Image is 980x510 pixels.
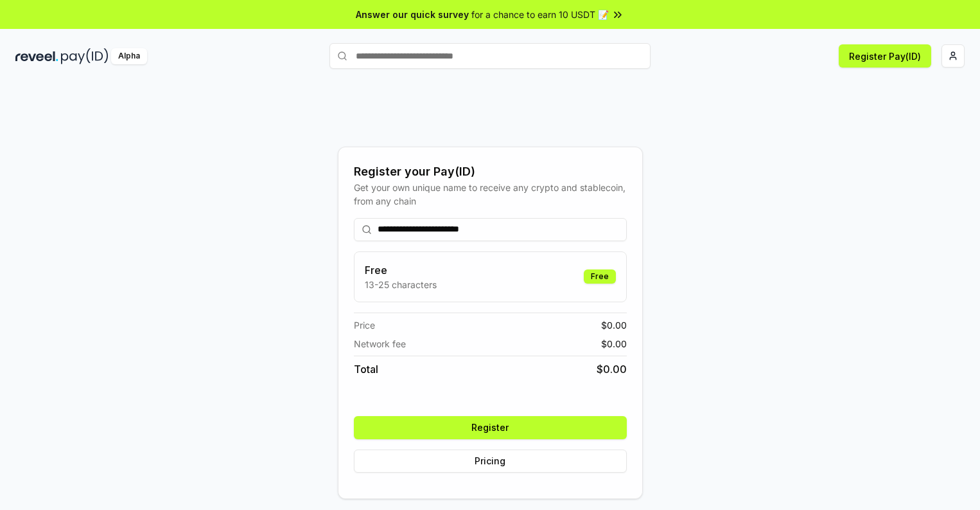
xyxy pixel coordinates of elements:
[354,361,378,377] span: Total
[354,181,627,208] div: Get your own unique name to receive any crypto and stablecoin, from any chain
[15,48,58,64] img: reveel_dark
[354,163,627,181] div: Register your Pay(ID)
[354,416,627,439] button: Register
[354,318,375,332] span: Price
[111,48,147,64] div: Alpha
[354,450,627,473] button: Pricing
[839,44,931,68] button: Register Pay(ID)
[356,8,469,21] span: Answer our quick survey
[365,278,437,291] p: 13-25 characters
[601,337,627,351] span: $ 0.00
[597,361,627,377] span: $ 0.00
[471,8,609,21] span: for a chance to earn 10 USDT 📝
[354,337,406,351] span: Network fee
[601,318,627,332] span: $ 0.00
[584,269,616,284] div: Free
[365,262,437,278] h3: Free
[61,48,109,64] img: pay_id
